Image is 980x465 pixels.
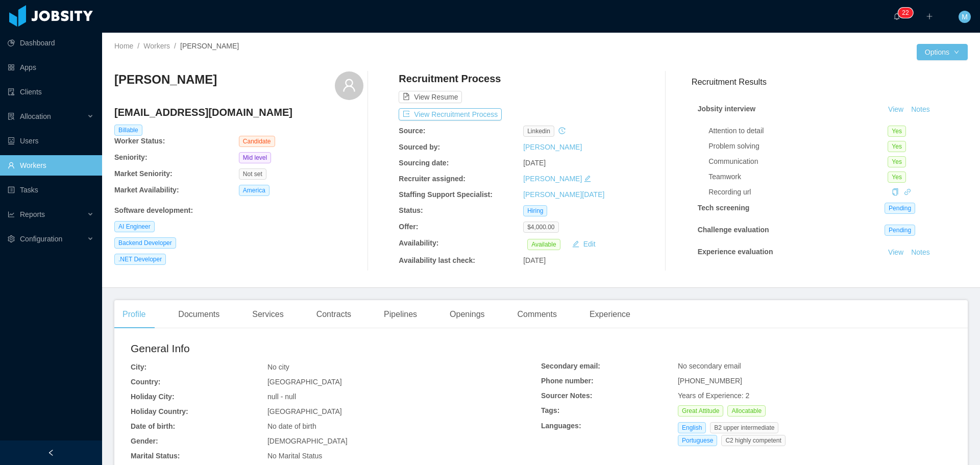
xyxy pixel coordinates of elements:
[131,422,175,430] b: Date of birth:
[708,141,888,152] div: Problem solving
[888,172,906,183] span: Yes
[541,422,581,430] b: Languages:
[399,93,462,101] a: icon: file-textView Resume
[114,105,363,119] h4: [EMAIL_ADDRESS][DOMAIN_NAME]
[114,169,173,178] b: Market Seniority:
[131,363,146,371] b: City:
[892,187,899,198] div: Copy
[509,300,565,329] div: Comments
[541,391,592,400] b: Sourcer Notes:
[399,206,423,214] b: Status:
[267,422,316,430] span: No date of birth
[917,44,968,60] button: Optionsicon: down
[114,42,133,50] a: Home
[885,105,907,113] a: View
[114,153,148,161] b: Seniority:
[678,435,717,446] span: Portuguese
[399,223,418,231] b: Offer:
[114,206,193,214] b: Software development :
[708,187,888,198] div: Recording url
[584,175,591,182] i: icon: edit
[698,226,769,234] strong: Challenge evaluation
[267,378,342,386] span: [GEOGRAPHIC_DATA]
[8,113,15,120] i: icon: solution
[131,437,158,445] b: Gender:
[698,105,756,113] strong: Jobsity interview
[137,42,139,50] span: /
[904,188,911,196] a: icon: link
[20,210,45,218] span: Reports
[308,300,359,329] div: Contracts
[892,188,899,195] i: icon: copy
[114,71,217,88] h3: [PERSON_NAME]
[267,452,322,460] span: No Marital Status
[8,155,94,176] a: icon: userWorkers
[558,127,566,134] i: icon: history
[678,422,706,433] span: English
[399,143,440,151] b: Sourced by:
[399,108,502,120] button: icon: exportView Recruitment Process
[523,205,547,216] span: Hiring
[376,300,425,329] div: Pipelines
[267,363,289,371] span: No city
[267,437,348,445] span: [DEMOGRAPHIC_DATA]
[131,407,188,415] b: Holiday Country:
[20,112,51,120] span: Allocation
[8,131,94,151] a: icon: robotUsers
[888,156,906,167] span: Yes
[399,175,465,183] b: Recruiter assigned:
[678,362,741,370] span: No secondary email
[888,141,906,152] span: Yes
[399,159,449,167] b: Sourcing date:
[131,452,180,460] b: Marital Status:
[174,42,176,50] span: /
[905,8,909,18] p: 2
[926,13,933,20] i: icon: plus
[541,406,559,414] b: Tags:
[568,238,600,250] button: icon: editEdit
[885,225,915,236] span: Pending
[267,393,296,401] span: null - null
[239,136,275,147] span: Candidate
[523,143,582,151] a: [PERSON_NAME]
[888,126,906,137] span: Yes
[131,393,175,401] b: Holiday City:
[8,82,94,102] a: icon: auditClients
[180,42,239,50] span: [PERSON_NAME]
[399,110,502,118] a: icon: exportView Recruitment Process
[523,175,582,183] a: [PERSON_NAME]
[267,407,342,415] span: [GEOGRAPHIC_DATA]
[399,256,475,264] b: Availability last check:
[708,156,888,167] div: Communication
[20,235,62,243] span: Configuration
[708,172,888,182] div: Teamwork
[885,203,915,214] span: Pending
[114,254,166,265] span: .NET Developer
[523,222,558,233] span: $4,000.00
[143,42,170,50] a: Workers
[442,300,493,329] div: Openings
[114,221,155,232] span: AI Engineer
[244,300,291,329] div: Services
[678,405,723,417] span: Great Attitude
[885,248,907,256] a: View
[239,185,269,196] span: America
[399,91,462,103] button: icon: file-textView Resume
[8,57,94,78] a: icon: appstoreApps
[710,422,778,433] span: B2 upper intermediate
[114,300,154,329] div: Profile
[342,78,356,92] i: icon: user
[727,405,766,417] span: Allocatable
[523,159,546,167] span: [DATE]
[8,235,15,242] i: icon: setting
[907,104,934,116] button: Notes
[907,247,934,259] button: Notes
[8,33,94,53] a: icon: pie-chartDashboard
[170,300,228,329] div: Documents
[678,377,742,385] span: [PHONE_NUMBER]
[131,378,160,386] b: Country:
[399,190,493,199] b: Staffing Support Specialist:
[962,11,968,23] span: M
[239,152,271,163] span: Mid level
[114,186,179,194] b: Market Availability:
